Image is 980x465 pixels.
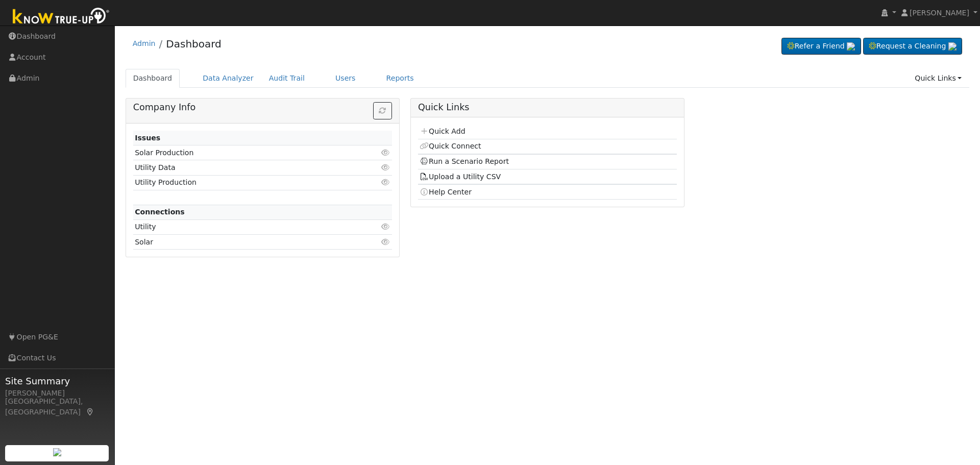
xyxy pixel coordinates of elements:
i: Click to view [381,179,390,186]
span: [PERSON_NAME] [910,9,969,17]
a: Dashboard [126,69,180,88]
img: retrieve [53,448,61,456]
i: Click to view [381,149,390,156]
a: Quick Links [907,69,969,88]
td: Solar Production [133,145,350,160]
i: Click to view [381,238,390,246]
a: Dashboard [166,38,222,50]
td: Utility Production [133,175,350,190]
a: Data Analyzer [195,69,261,88]
div: [PERSON_NAME] [5,388,109,399]
td: Utility Data [133,160,350,175]
i: Click to view [381,223,390,230]
a: Quick Add [420,127,465,135]
img: retrieve [948,42,957,51]
span: Site Summary [5,374,109,388]
a: Admin [133,39,156,47]
a: Users [328,69,363,88]
td: Solar [133,235,350,250]
img: Know True-Up [8,6,115,29]
a: Help Center [420,188,472,196]
a: Upload a Utility CSV [420,173,501,181]
strong: Issues [135,134,160,142]
a: Audit Trail [261,69,312,88]
a: Map [86,408,95,416]
h5: Company Info [133,102,392,113]
strong: Connections [135,208,185,216]
a: Request a Cleaning [863,38,962,55]
div: [GEOGRAPHIC_DATA], [GEOGRAPHIC_DATA] [5,396,109,418]
a: Quick Connect [420,142,481,150]
img: retrieve [847,42,855,51]
h5: Quick Links [418,102,677,113]
i: Click to view [381,164,390,171]
td: Utility [133,219,350,234]
a: Run a Scenario Report [420,157,509,165]
a: Refer a Friend [781,38,861,55]
a: Reports [379,69,422,88]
